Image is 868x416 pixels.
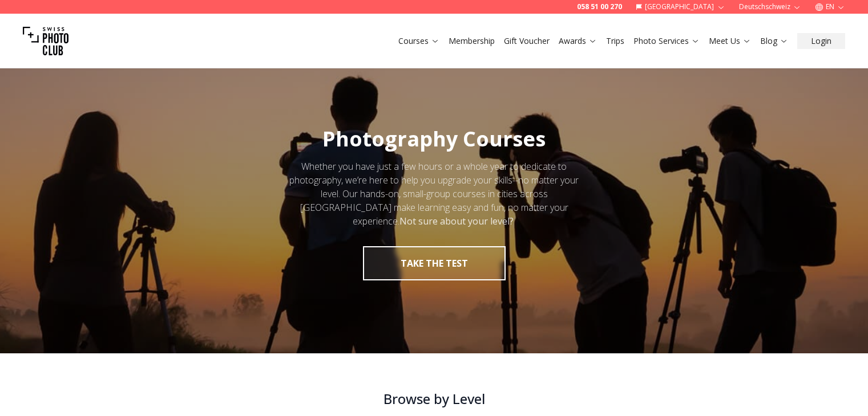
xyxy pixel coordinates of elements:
button: Photo Services [629,33,704,49]
strong: Not sure about your level? [399,215,514,227]
a: Trips [606,35,624,47]
img: Swiss photo club [23,18,68,64]
button: Membership [444,33,499,49]
a: Photo Services [633,35,700,47]
a: Meet Us [709,35,751,47]
button: Awards [554,33,601,49]
span: Photography Courses [322,125,546,153]
a: 058 51 00 270 [577,2,622,11]
button: Blog [756,33,793,49]
button: Meet Us [704,33,756,49]
button: Courses [394,33,444,49]
div: Whether you have just a few hours or a whole year to dedicate to photography, we’re here to help ... [279,160,590,228]
a: Blog [760,35,788,47]
button: Login [797,33,845,49]
a: Membership [449,35,495,47]
button: Trips [601,33,629,49]
h3: Browse by Level [151,390,717,408]
button: Gift Voucher [499,33,554,49]
a: Courses [398,35,439,47]
button: take the test [363,246,506,280]
a: Gift Voucher [504,35,550,47]
a: Awards [559,35,597,47]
